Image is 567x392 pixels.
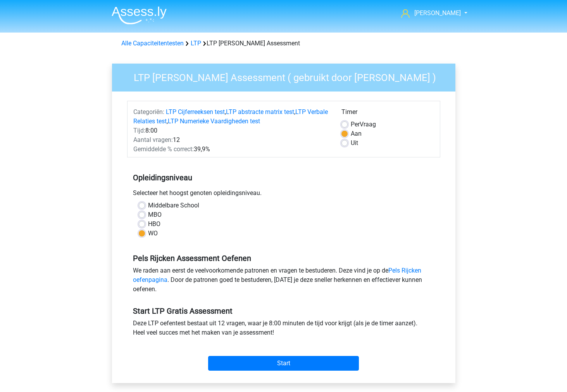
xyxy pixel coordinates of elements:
div: 12 [128,135,336,145]
a: Alle Capaciteitentesten [121,40,184,47]
span: Categoriën: [133,108,164,116]
h5: Start LTP Gratis Assessment [133,306,434,316]
span: [PERSON_NAME] [414,9,461,17]
div: , , , [128,107,336,126]
span: Tijd: [133,127,145,134]
div: 8:00 [128,126,336,135]
div: Selecteer het hoogst genoten opleidingsniveau. [127,188,440,201]
label: HBO [148,219,160,229]
a: LTP [191,40,201,47]
span: Gemiddelde % correct: [133,145,194,153]
label: Vraag [351,120,376,129]
h3: LTP [PERSON_NAME] Assessment ( gebruikt door [PERSON_NAME] ) [124,69,450,84]
div: Deze LTP oefentest bestaat uit 12 vragen, waar je 8:00 minuten de tijd voor krijgt (als je de tim... [127,319,440,340]
h5: Pels Rijcken Assessment Oefenen [133,254,434,263]
label: Aan [351,129,362,138]
div: LTP [PERSON_NAME] Assessment [118,39,449,48]
div: 39,9% [128,145,336,154]
a: LTP Cijferreeksen test [166,108,225,116]
span: Aantal vragen: [133,136,173,143]
label: MBO [148,210,162,219]
label: WO [148,229,158,238]
h5: Opleidingsniveau [133,170,434,185]
a: LTP abstracte matrix test [226,108,294,116]
input: Start [208,356,359,371]
a: LTP Numerieke Vaardigheden test [168,117,260,125]
span: Per [351,121,360,128]
label: Middelbare School [148,201,199,210]
div: Timer [341,107,434,120]
label: Uit [351,138,358,148]
div: We raden aan eerst de veelvoorkomende patronen en vragen te bestuderen. Deze vind je op de . Door... [127,266,440,297]
img: Assessly [112,6,167,24]
a: [PERSON_NAME] [398,9,462,18]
